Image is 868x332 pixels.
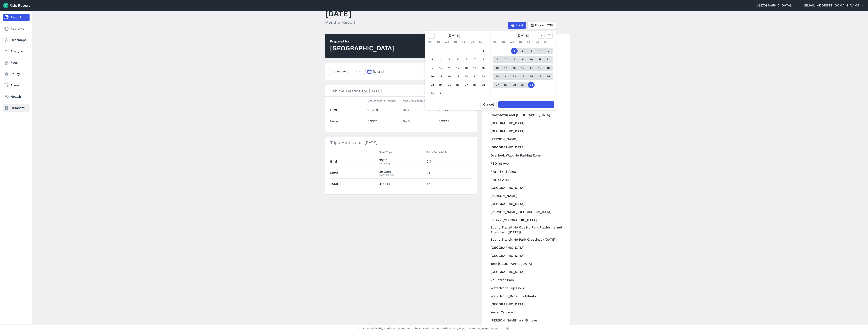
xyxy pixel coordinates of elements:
[517,39,523,45] div: Th
[491,39,498,45] div: Mo
[3,14,30,21] a: Report
[3,59,30,66] a: Fees
[425,167,472,178] td: 2.1
[503,65,509,71] button: 14
[488,308,565,316] a: Yesler Terrace
[511,73,518,80] button: 22
[435,39,441,45] div: Tu
[483,102,494,107] span: Cancel
[429,65,436,71] button: 9
[503,73,509,80] button: 21
[545,73,552,80] button: 26
[534,39,540,45] div: Sa
[330,178,378,189] th: Total
[511,82,518,88] button: 29
[438,56,444,63] button: 3
[488,284,565,292] a: Waterfront Trip Ends
[488,300,565,308] a: [GEOGRAPHIC_DATA]
[427,32,489,39] div: [DATE]
[488,184,565,192] a: [GEOGRAPHIC_DATA]
[528,48,535,54] button: 3
[480,56,487,63] button: 8
[488,168,565,176] a: Pier 46+48 Area
[429,56,436,63] button: 2
[367,98,396,102] span: Max Available Average
[537,56,543,63] button: 11
[427,39,433,45] div: Mo
[403,98,434,102] span: Max Unavailable Average
[804,3,865,8] button: [EMAIL_ADDRESS][DOMAIN_NAME]
[498,101,554,108] button: loadingDownload for selected dates
[472,73,478,80] button: 21
[455,56,461,63] button: 5
[325,137,477,148] h3: Trips Metrics for [DATE]
[455,73,461,80] button: 19
[503,56,509,63] button: 7
[528,65,535,71] button: 17
[545,48,552,54] button: 5
[429,73,436,80] button: 16
[427,150,447,154] span: Trips Per Vehicle
[488,151,565,160] a: Overlook Walk No Parking Zone
[488,224,565,236] a: Sound Transit No Ops No Park Platforms and Alignment ([DATE])
[463,65,470,71] button: 13
[472,82,478,88] button: 28
[488,127,565,135] a: [GEOGRAPHIC_DATA]
[545,56,552,63] button: 12
[488,111,565,119] a: Downtown and [GEOGRAPHIC_DATA]
[488,160,565,168] a: PSQ 1st Ave
[488,292,565,300] a: Waterfront_Broad to Atlantic
[478,39,484,45] div: Su
[508,39,515,45] div: We
[491,32,554,39] div: [DATE]
[429,82,436,88] button: 23
[508,22,526,29] button: Print
[542,39,549,45] div: Su
[488,268,565,276] a: [GEOGRAPHIC_DATA]
[455,65,461,71] button: 12
[537,73,543,80] button: 25
[330,105,366,116] th: Bird
[330,116,366,127] th: Lime
[325,19,355,25] h2: Monthly Report
[472,56,478,63] button: 7
[3,3,30,8] img: Ride Report
[472,65,478,71] button: 14
[379,150,392,154] span: Start Trips
[488,208,565,216] a: [PERSON_NAME][GEOGRAPHIC_DATA]
[488,135,565,143] a: [PERSON_NAME]
[379,158,423,165] div: 25,115
[500,39,506,45] div: Tu
[463,73,470,80] button: 20
[401,116,437,127] td: 84.6
[437,105,472,116] td: 1,997.7
[488,316,565,325] a: [PERSON_NAME] and 5th ave
[525,39,532,45] div: Fr
[528,73,535,80] button: 24
[516,23,523,28] span: Print
[379,173,423,177] div: 12,641.871 Avg.
[480,65,487,71] button: 15
[3,70,30,78] a: Policy
[520,82,526,88] button: 30
[438,90,444,97] button: 31
[511,65,518,71] button: 15
[545,65,552,71] button: 19
[463,56,470,63] button: 6
[520,65,526,71] button: 16
[366,116,401,127] td: 5,952.1
[3,48,30,55] a: Analyze
[535,23,553,28] span: Export CSV
[446,73,453,80] button: 18
[373,70,384,74] span: [DATE]
[463,82,470,88] button: 27
[3,93,30,100] a: Health
[511,48,518,54] button: 1
[330,39,394,44] div: Prepared for
[498,101,554,108] div: loading
[488,176,565,184] a: Pier 58 Area
[330,156,378,167] th: Bird
[425,178,472,189] td: 1.7
[429,90,436,97] button: 30
[757,3,791,8] a: [GEOGRAPHIC_DATA]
